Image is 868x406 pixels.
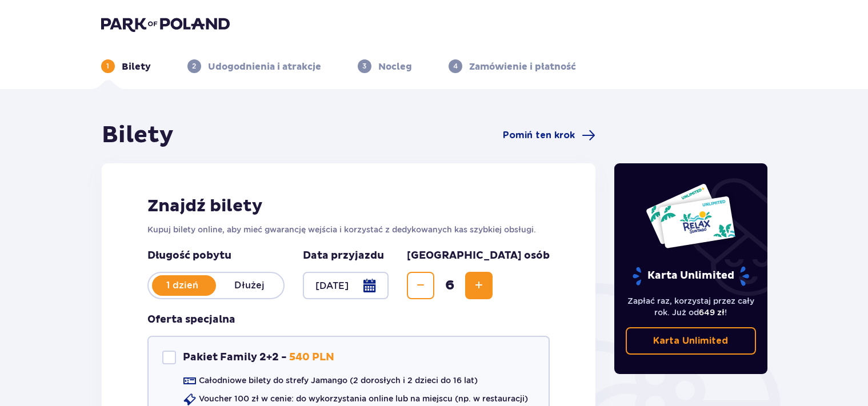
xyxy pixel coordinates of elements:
[469,61,576,73] p: Zamówienie i płatność
[303,249,384,263] p: Data przyjazdu
[101,59,151,73] div: 1Bilety
[147,195,550,217] h2: Znajdź bilety
[147,224,550,235] p: Kupuj bilety online, aby mieć gwarancję wejścia i korzystać z dedykowanych kas szybkiej obsługi.
[183,351,287,364] p: Pakiet Family 2+2 -
[147,313,235,327] h3: Oferta specjalna
[626,295,756,318] p: Zapłać raz, korzystaj przez cały rok. Już od !
[101,16,230,32] img: Park of Poland logo
[453,61,458,71] p: 4
[626,327,756,355] a: Karta Unlimited
[199,393,528,404] p: Voucher 100 zł w cenie: do wykorzystania online lub na miejscu (np. w restauracji)
[699,308,725,317] span: 649 zł
[208,61,321,73] p: Udogodnienia i atrakcje
[149,279,216,292] p: 1 dzień
[122,61,151,73] p: Bilety
[465,272,493,299] button: Zwiększ
[362,61,366,71] p: 3
[407,272,434,299] button: Zmniejsz
[449,59,576,73] div: 4Zamówienie i płatność
[407,249,550,263] p: [GEOGRAPHIC_DATA] osób
[503,128,595,142] a: Pomiń ten krok
[147,249,285,263] p: Długość pobytu
[645,183,736,249] img: Dwie karty całoroczne do Suntago z napisem 'UNLIMITED RELAX', na białym tle z tropikalnymi liśćmi...
[187,59,321,73] div: 2Udogodnienia i atrakcje
[216,279,283,292] p: Dłużej
[358,59,412,73] div: 3Nocleg
[437,277,463,294] span: 6
[653,335,728,347] p: Karta Unlimited
[631,266,750,286] p: Karta Unlimited
[106,61,109,71] p: 1
[378,61,412,73] p: Nocleg
[192,61,196,71] p: 2
[503,129,575,142] span: Pomiń ten krok
[199,375,478,386] p: Całodniowe bilety do strefy Jamango (2 dorosłych i 2 dzieci do 16 lat)
[289,351,334,364] p: 540 PLN
[102,121,174,150] h1: Bilety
